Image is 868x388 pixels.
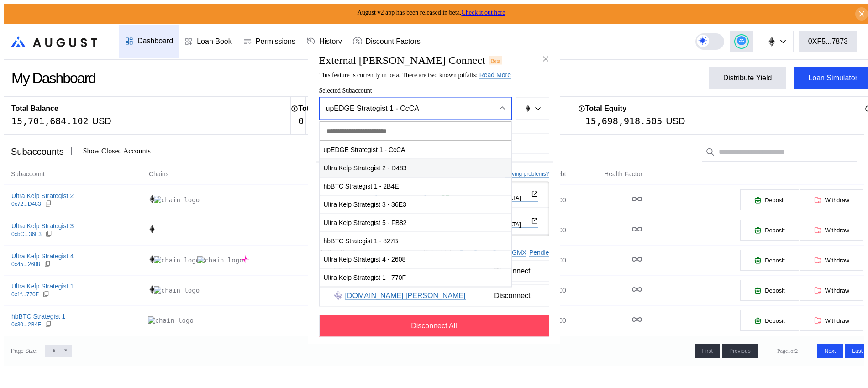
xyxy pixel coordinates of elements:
[524,105,531,112] img: chain logo
[825,348,836,354] span: Next
[319,285,549,307] button: ether.fi dApp[DOMAIN_NAME] [PERSON_NAME]Disconnect
[307,115,326,126] div: USD
[11,147,64,157] div: Subaccounts
[11,252,74,260] div: Ultra Kelp Strategist 4
[320,141,511,159] button: upEDGE Strategist 1 - CcCA
[516,97,549,120] button: chain logo
[11,105,58,113] h2: Total Balance
[326,105,485,113] div: upEDGE Strategist 1 - CcCA
[319,315,549,337] button: Disconnect All
[825,257,849,264] span: Withdraw
[154,286,200,294] img: chain logo
[723,74,772,82] div: Distribute Yield
[148,255,156,263] img: chain logo
[320,268,511,287] button: Ultra Kelp Strategist 1 - 770F
[808,37,848,46] div: 0XF5...7873
[320,177,511,195] button: hbBTC Strategist 1 - 2B4E
[777,348,798,355] span: Page 1 of 2
[529,248,549,256] a: Pendle
[411,322,457,330] span: Disconnect All
[11,231,42,237] div: 0xbC...36E3
[765,227,784,234] span: Deposit
[11,321,41,328] div: 0x30...2B4E
[490,263,534,279] span: Disconnect
[552,169,566,179] span: Debt
[461,9,505,16] a: Check it out here
[11,70,95,87] div: My Dashboard
[852,348,863,354] span: Last
[11,222,74,230] div: Ultra Kelp Strategist 3
[825,317,849,324] span: Withdraw
[83,147,151,155] label: Show Closed Accounts
[765,317,784,324] span: Deposit
[148,195,156,203] img: chain logo
[154,256,200,264] img: chain logo
[298,115,304,126] div: 0
[538,52,553,66] button: close modal
[148,225,156,233] img: chain logo
[298,105,333,113] h2: Total Debt
[11,312,65,320] div: hbBTC Strategist 1
[765,197,784,204] span: Deposit
[320,159,511,178] span: Ultra Kelp Strategist 2 - D483
[512,248,526,256] a: GMX
[320,195,511,214] button: Ultra Kelp Strategist 3 - 36E3
[345,291,466,300] a: [DOMAIN_NAME] [PERSON_NAME]
[320,195,511,214] span: Ultra Kelp Strategist 3 - 36E3
[490,288,534,304] span: Disconnect
[489,56,502,64] div: Beta
[320,232,511,250] button: hbBTC Strategist 1 - 827B
[767,37,777,47] img: chain logo
[11,261,40,267] div: 0x45...2608
[11,291,39,298] div: 0x1f...770F
[320,250,511,268] button: Ultra Kelp Strategist 4 - 2608
[666,115,685,126] div: USD
[320,141,511,159] span: upEDGE Strategist 1 - CcCA
[585,115,663,126] div: 15,698,918.505
[319,54,485,67] h2: External [PERSON_NAME] Connect
[241,255,249,263] img: chain logo
[11,282,74,290] div: Ultra Kelp Strategist 1
[137,37,173,45] div: Dashboard
[11,115,89,126] div: 15,701,684.102
[765,257,784,264] span: Deposit
[320,214,511,232] span: Ultra Kelp Strategist 5 - FB82
[197,37,232,46] div: Loan Book
[320,250,511,269] span: Ultra Kelp Strategist 4 - 2608
[366,37,421,46] div: Discount Factors
[11,169,45,179] span: Subaccount
[11,201,41,207] div: 0x72...D483
[702,348,713,354] span: First
[765,287,784,294] span: Deposit
[808,74,857,82] div: Loan Simulator
[319,87,549,94] span: Selected Subaccount
[334,292,342,300] img: ether.fi dApp
[825,197,849,204] span: Withdraw
[358,9,505,16] span: August v2 app has been released in beta.
[479,71,511,79] a: Read More
[729,348,751,354] span: Previous
[825,287,849,294] span: Withdraw
[320,159,511,177] button: Ultra Kelp Strategist 2 - D483
[149,169,169,179] span: Chains
[825,227,849,234] span: Withdraw
[11,192,74,200] div: Ultra Kelp Strategist 2
[319,37,342,46] div: History
[11,348,37,354] div: Page Size:
[197,256,243,264] img: chain logo
[92,115,111,126] div: USD
[148,316,194,325] img: chain logo
[585,105,626,113] h2: Total Equity
[604,169,642,179] span: Health Factor
[154,196,200,204] img: chain logo
[320,268,511,287] span: Ultra Kelp Strategist 1 - 770F
[148,285,156,294] img: chain logo
[505,170,549,177] a: Having problems?
[319,72,511,79] span: This feature is currently in beta. There are two known pitfalls:
[319,97,512,120] button: Close menu
[320,214,511,232] button: Ultra Kelp Strategist 5 - FB82
[256,37,295,46] div: Permissions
